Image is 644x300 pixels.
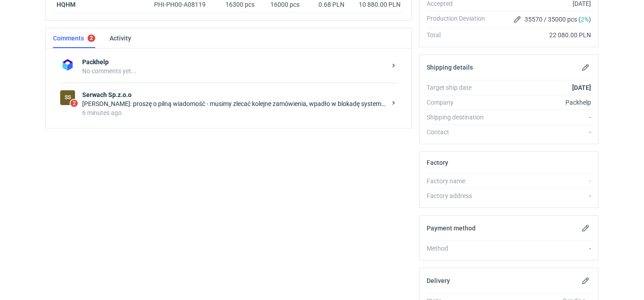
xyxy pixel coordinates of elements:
div: Target ship date [427,83,492,92]
div: 2 [90,35,93,41]
h2: Factory [427,159,448,166]
div: - [492,191,591,200]
div: Factory address [427,191,492,200]
button: Edit shipping details [580,62,591,73]
div: Packhelp [492,98,591,107]
div: - [492,176,591,185]
img: Packhelp [60,57,75,72]
div: Total [427,31,492,40]
div: Serwach Sp.z.o.o [60,90,75,105]
h2: Delivery [427,277,450,284]
span: 2 [71,100,78,107]
figcaption: SS [60,90,75,105]
a: Comments2 [53,28,95,48]
div: - [492,128,591,137]
strong: [DATE] [572,84,591,91]
div: Company [427,98,492,107]
div: Shipping destination [427,113,492,122]
h2: Shipping details [427,64,473,71]
strong: Packhelp [82,57,386,66]
div: Factory name [427,176,492,185]
div: 6 minutes ago [82,108,386,117]
button: Edit production Deviation [512,14,523,25]
strong: Serwach Sp.z.o.o [82,90,386,99]
span: 2% [581,16,589,23]
a: Activity [110,28,131,48]
button: Edit delivery details [580,275,591,286]
div: 22 080.00 PLN [492,31,591,40]
div: - [492,113,591,122]
div: Method [427,244,492,253]
span: 35570 / 35000 pcs ( ) [525,15,591,24]
a: HQHM [57,1,75,8]
div: Production Deviation [427,14,492,25]
h2: Payment method [427,225,476,232]
button: Edit payment method [580,223,591,234]
div: No comments yet... [82,66,386,75]
div: [PERSON_NAME]: proszę o pilną wiadomość - musimy zlecać kolejne zamówienia, wpadło w blokadę syst... [82,99,386,108]
div: - [492,244,591,253]
div: Contact [427,128,492,137]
